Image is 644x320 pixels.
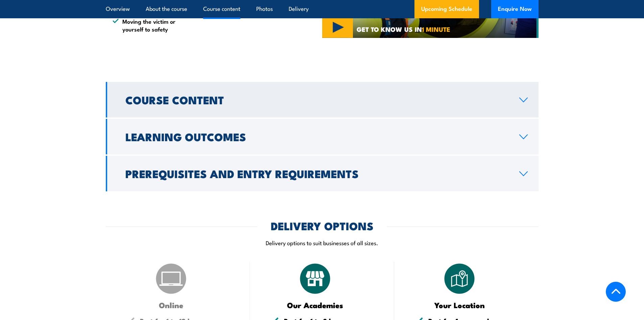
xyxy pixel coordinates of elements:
[411,301,508,309] h3: Your Location
[106,82,539,118] a: Course Content
[123,301,220,309] h3: Online
[106,119,539,154] a: Learning Outcomes
[125,132,508,141] h2: Learning Outcomes
[267,301,364,309] h3: Our Academies
[422,24,450,34] strong: 1 MINUTE
[106,156,539,191] a: Prerequisites and Entry Requirements
[357,26,450,32] span: GET TO KNOW US IN
[125,95,508,104] h2: Course Content
[271,221,374,230] h2: DELIVERY OPTIONS
[113,17,196,33] li: Moving the victim or yourself to safety
[106,239,539,247] p: Delivery options to suit businesses of all sizes.
[125,169,508,178] h2: Prerequisites and Entry Requirements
